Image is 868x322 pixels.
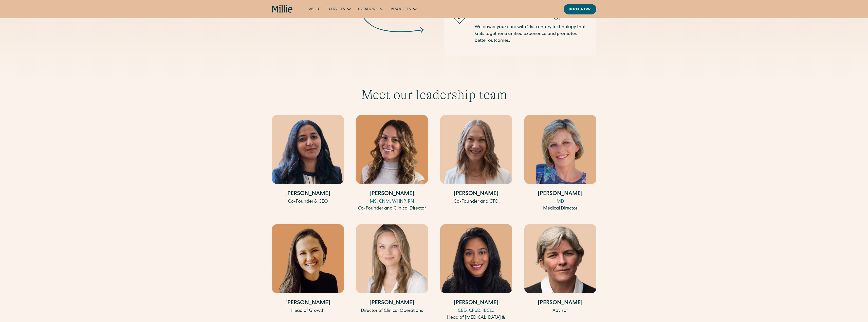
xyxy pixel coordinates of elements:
h4: [PERSON_NAME] [440,299,512,308]
h4: [PERSON_NAME] [272,299,344,308]
div: Head of Growth [272,308,344,314]
div: Advisor [524,308,596,314]
h3: Meet our leadership team [272,87,596,103]
div: MD [524,198,596,205]
div: Director of Clinical Operations [356,308,428,314]
div: Co-Founder and Clinical Director [356,205,428,212]
div: Services [325,5,354,13]
h4: [PERSON_NAME] [524,190,596,198]
div: MS, CNM, WHNP, RN [356,198,428,205]
div: Resources [387,5,420,13]
h4: [PERSON_NAME] [440,190,512,198]
h4: [PERSON_NAME] [524,299,596,308]
a: About [305,5,325,13]
div: Medical Director [524,205,596,212]
a: home [272,5,293,13]
h4: [PERSON_NAME] [356,190,428,198]
div: Resources [391,7,411,12]
p: We power your care with 21st century technology that knits together a unified experience and prom... [475,24,588,44]
h4: [PERSON_NAME] [272,190,344,198]
div: Locations [354,5,387,13]
div: Co-Founder and CTO [440,198,512,205]
a: Book now [564,4,596,14]
h4: [PERSON_NAME] [356,299,428,308]
div: Locations [358,7,378,12]
div: Book now [569,7,591,12]
div: Services [329,7,345,12]
div: Co-Founder & CEO [272,198,344,205]
div: CBD, CPpD, IBCLC [440,308,512,314]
